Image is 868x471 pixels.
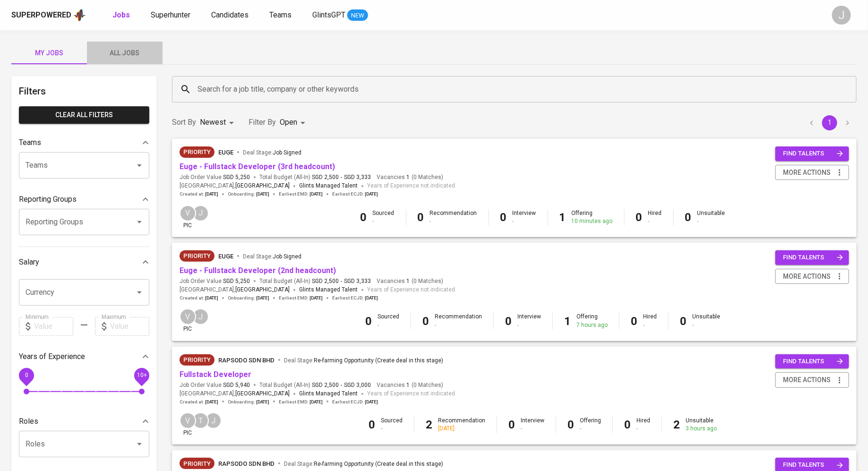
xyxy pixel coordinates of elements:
[643,313,657,329] div: Hired
[235,389,290,399] span: [GEOGRAPHIC_DATA]
[309,399,323,405] span: [DATE]
[211,9,250,21] a: Candidates
[438,417,485,433] div: Recommendation
[205,412,222,429] div: J
[365,191,378,197] span: [DATE]
[180,181,290,191] span: [GEOGRAPHIC_DATA] ,
[559,211,566,224] b: 1
[19,253,149,272] div: Salary
[299,182,358,189] span: Glints Managed Talent
[192,412,209,429] div: T
[680,315,687,328] b: 0
[564,315,571,328] b: 1
[648,209,662,225] div: Hired
[685,211,692,224] b: 0
[783,148,843,159] span: find talents
[341,381,342,389] span: -
[133,215,146,229] button: Open
[580,417,601,433] div: Offering
[309,295,323,301] span: [DATE]
[430,217,477,225] div: -
[223,381,250,389] span: SGD 5,940
[180,412,196,437] div: pic
[567,418,574,431] b: 0
[673,418,680,431] b: 2
[256,191,269,197] span: [DATE]
[332,191,378,197] span: Earliest ECJD :
[180,459,215,469] span: Priority
[192,308,209,325] div: J
[775,372,849,388] button: more actions
[284,357,443,364] span: Deal Stage :
[273,253,301,260] span: Job Signed
[378,313,399,329] div: Sourced
[365,315,372,328] b: 0
[112,9,132,21] a: Jobs
[205,191,218,197] span: [DATE]
[299,390,358,397] span: Glints Managed Talent
[133,159,146,172] button: Open
[822,115,837,130] button: page 1
[133,286,146,299] button: Open
[697,209,725,225] div: Unsuitable
[381,417,403,433] div: Sourced
[256,295,269,301] span: [DATE]
[435,313,482,329] div: Recommendation
[405,381,410,389] span: 1
[576,321,608,329] div: 7 hours ago
[692,313,720,329] div: Unsuitable
[341,173,342,181] span: -
[180,285,290,295] span: [GEOGRAPHIC_DATA] ,
[783,167,831,179] span: more actions
[299,286,358,293] span: Glints Managed Talent
[686,425,717,433] div: 3 hours ago
[211,10,249,19] span: Candidates
[775,354,849,369] button: find talents
[17,47,81,59] span: My Jobs
[373,209,395,225] div: Sourced
[775,146,849,161] button: find talents
[405,277,410,285] span: 1
[228,399,269,405] span: Onboarding :
[200,114,237,131] div: Newest
[505,315,512,328] b: 0
[377,381,443,389] span: Vacancies ( 0 Matches )
[332,399,378,405] span: Earliest ECJD :
[631,315,637,328] b: 0
[200,117,226,128] p: Newest
[218,460,275,467] span: Rapsodo Sdn Bhd
[180,205,196,222] div: V
[73,8,86,22] img: app logo
[643,321,657,329] div: -
[180,277,250,285] span: Job Order Value
[521,417,544,433] div: Interview
[180,355,215,365] span: Priority
[367,389,456,399] span: Years of Experience not indicated.
[344,277,371,285] span: SGD 3,333
[192,205,209,222] div: J
[344,381,371,389] span: SGD 3,000
[783,356,843,367] span: find talents
[373,217,395,225] div: -
[34,317,73,336] input: Value
[180,389,290,399] span: [GEOGRAPHIC_DATA] ,
[279,191,323,197] span: Earliest EMD :
[517,321,541,329] div: -
[180,399,218,405] span: Created at :
[314,357,443,364] span: Re-farming Opportunity (Create deal in this stage)
[151,9,192,21] a: Superhunter
[341,277,342,285] span: -
[775,250,849,265] button: find talents
[426,418,432,431] b: 2
[243,253,301,260] span: Deal Stage :
[19,347,149,366] div: Years of Experience
[648,217,662,225] div: -
[11,10,71,21] div: Superpowered
[517,313,541,329] div: Interview
[180,295,218,301] span: Created at :
[259,381,371,389] span: Total Budget (All-In)
[19,190,149,209] div: Reporting Groups
[19,194,77,205] p: Reporting Groups
[19,84,149,99] h6: Filters
[435,321,482,329] div: -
